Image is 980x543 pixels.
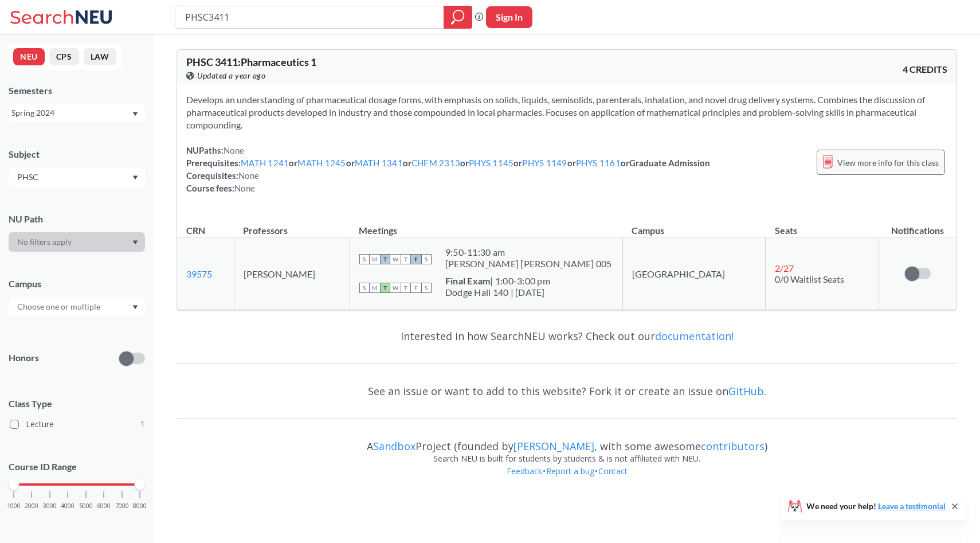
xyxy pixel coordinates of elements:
span: 7000 [115,503,129,509]
svg: Dropdown arrow [132,112,138,116]
div: NU Path [9,213,145,225]
div: CRN [186,224,205,237]
span: M [370,283,380,293]
span: View more info for this class [837,155,939,170]
a: [PERSON_NAME] [513,439,594,453]
input: Choose one or multiple [11,170,108,184]
span: S [359,283,370,293]
div: • • [177,465,957,495]
span: 4 CREDITS [903,63,947,76]
span: PHSC 3411 : Pharmaceutics 1 [186,56,316,68]
span: T [401,254,411,264]
span: T [380,283,390,293]
svg: Dropdown arrow [132,175,138,180]
a: Feedback [506,466,543,476]
span: 6000 [97,503,111,509]
div: See an issue or want to add to this website? Fork it or create an issue on . [177,374,957,408]
th: Seats [766,213,879,237]
span: Class Type [9,397,145,410]
a: PHYS 1161 [576,158,621,168]
a: Leave a testimonial [878,501,946,511]
span: None [238,170,259,181]
th: Meetings [350,213,622,237]
span: None [224,145,244,155]
a: MATH 1245 [297,158,346,168]
span: 5000 [79,503,93,509]
div: Semesters [9,84,145,97]
td: [PERSON_NAME] [234,237,350,310]
a: PHYS 1149 [522,158,567,168]
span: W [390,254,401,264]
a: Sandbox [373,439,415,453]
svg: Dropdown arrow [132,305,138,310]
span: F [411,283,421,293]
div: Search NEU is built for students by students & is not affiliated with NEU. [177,452,957,465]
th: Campus [622,213,766,237]
span: F [411,254,421,264]
a: Contact [598,466,628,476]
span: 2 / 27 [775,263,794,274]
div: Dodge Hall 140 | [DATE] [445,287,550,298]
input: Class, professor, course number, "phrase" [184,7,436,27]
div: Dropdown arrow [9,297,145,317]
span: 1 [140,418,145,431]
a: Report a bug [546,466,595,476]
td: [GEOGRAPHIC_DATA] [622,237,766,310]
div: Spring 2024Dropdown arrow [9,104,145,122]
span: T [401,283,411,293]
th: Professors [234,213,350,237]
span: 0/0 Waitlist Seats [775,274,844,284]
a: GitHub [728,384,764,398]
svg: Dropdown arrow [132,240,138,245]
span: None [234,183,255,193]
span: We need your help! [806,502,946,510]
div: A Project (founded by , with some awesome ) [177,429,957,452]
span: S [359,254,370,264]
th: Notifications [879,213,957,237]
input: Choose one or multiple [11,300,108,314]
div: Dropdown arrow [9,167,145,187]
span: Develops an understanding of pharmaceutical dosage forms, with emphasis on solids, liquids, semis... [186,94,925,130]
div: Spring 2024 [11,107,131,119]
a: documentation! [655,329,734,343]
b: Final Exam [445,275,491,286]
div: Campus [9,278,145,290]
svg: magnifying glass [451,9,465,25]
div: Dropdown arrow [9,232,145,252]
span: 4000 [61,503,75,509]
div: NUPaths: Prerequisites: or or or or or or or Graduate Admission Corequisites: Course fees: [186,144,710,194]
a: contributors [701,439,765,453]
button: LAW [84,48,116,65]
span: S [421,283,432,293]
span: S [421,254,432,264]
span: M [370,254,380,264]
a: PHYS 1145 [469,158,513,168]
span: 1000 [7,503,21,509]
a: CHEM 2313 [411,158,460,168]
span: 2000 [25,503,38,509]
label: Lecture [10,417,145,432]
a: MATH 1241 [241,158,289,168]
div: | 1:00-3:00 pm [445,275,550,287]
button: CPS [49,48,79,65]
a: MATH 1341 [355,158,403,168]
span: 3000 [43,503,57,509]
div: Subject [9,148,145,161]
span: W [390,283,401,293]
button: Sign In [486,6,532,28]
span: 8000 [133,503,147,509]
div: Interested in how SearchNEU works? Check out our [177,319,957,353]
div: magnifying glass [444,6,472,29]
div: 9:50 - 11:30 am [445,247,612,258]
div: [PERSON_NAME] [PERSON_NAME] 005 [445,258,612,269]
span: Updated a year ago [197,69,265,82]
span: T [380,254,390,264]
a: 39575 [186,268,212,279]
p: Course ID Range [9,460,145,474]
p: Honors [9,351,39,365]
button: NEU [13,48,45,65]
